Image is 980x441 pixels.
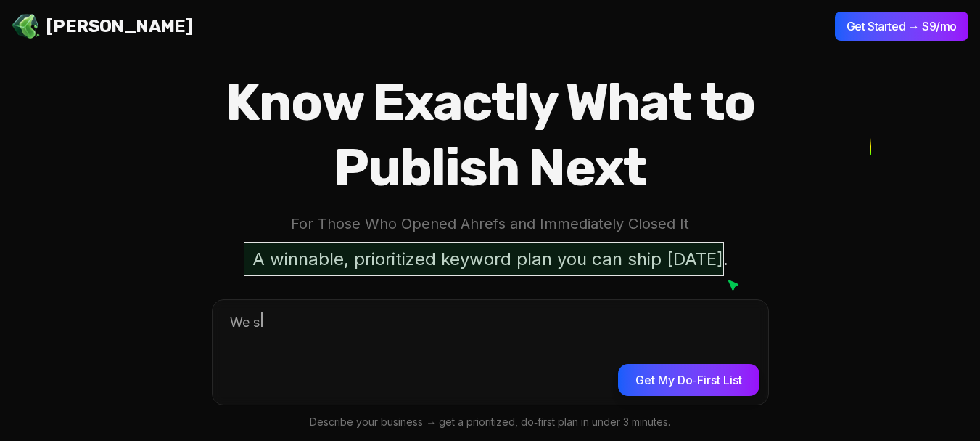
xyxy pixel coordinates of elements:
[12,12,41,41] img: Jello SEO Logo
[244,242,737,276] p: A winnable, prioritized keyword plan you can ship [DATE].
[835,12,968,41] button: Get Started → $9/mo
[212,414,769,431] p: Describe your business → get a prioritized, do‑first plan in under 3 minutes.
[165,70,815,201] h1: Know Exactly What to Publish Next
[165,212,815,236] p: For Those Who Opened Ahrefs and Immediately Closed It
[46,15,192,38] span: [PERSON_NAME]
[618,364,759,396] button: Get My Do‑First List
